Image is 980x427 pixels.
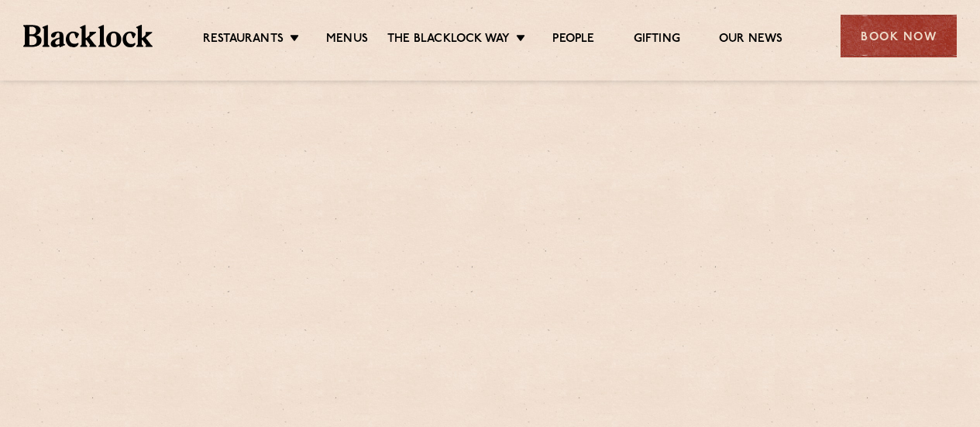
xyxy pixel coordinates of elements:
[23,25,153,46] img: BL_Textured_Logo-footer-cropped.svg
[634,32,680,49] a: Gifting
[841,15,957,57] div: Book Now
[719,32,783,49] a: Our News
[326,32,368,49] a: Menus
[387,32,510,49] a: The Blacklock Way
[552,32,594,49] a: People
[203,32,284,49] a: Restaurants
